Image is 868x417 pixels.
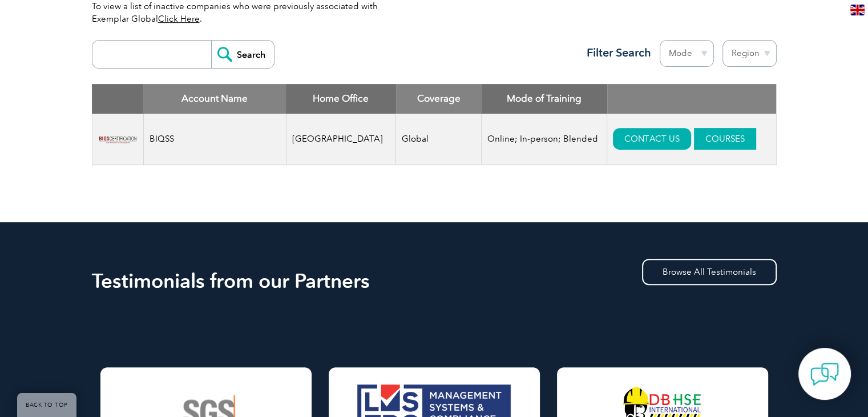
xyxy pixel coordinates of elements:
th: Mode of Training: activate to sort column ascending [482,84,607,114]
th: : activate to sort column ascending [607,84,776,114]
img: contact-chat.png [810,360,839,388]
a: BACK TO TOP [17,393,76,417]
h3: Filter Search [580,46,651,60]
th: Coverage: activate to sort column ascending [396,84,482,114]
th: Home Office: activate to sort column ascending [286,84,396,114]
a: COURSES [694,128,756,150]
td: Global [396,114,482,165]
th: Account Name: activate to sort column descending [143,84,286,114]
img: 13dcf6a5-49c1-ed11-b597-0022481565fd-logo.png [98,119,138,159]
a: Browse All Testimonials [642,259,777,285]
h2: Testimonials from our Partners [92,272,777,290]
img: en [850,5,865,15]
td: BIQSS [143,114,286,165]
a: CONTACT US [613,128,691,150]
td: [GEOGRAPHIC_DATA] [286,114,396,165]
input: Search [211,41,274,68]
td: Online; In-person; Blended [482,114,607,165]
a: Click Here [158,14,200,24]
